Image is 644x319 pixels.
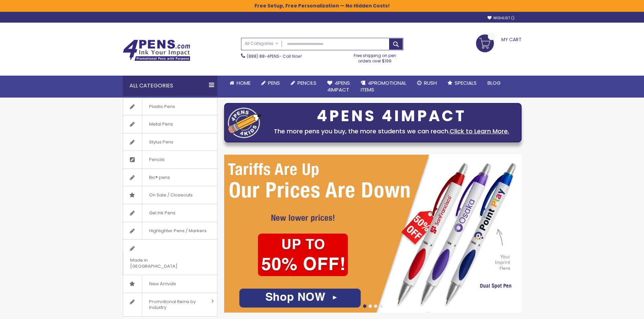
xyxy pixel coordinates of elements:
span: All Categories [245,41,279,46]
a: Promotional Items by Industry [123,293,217,316]
a: 4PROMOTIONALITEMS [355,76,412,98]
span: - Call Now! [247,53,302,59]
span: Promotional Items by Industry [142,293,209,316]
a: Rush [412,76,442,90]
a: Pens [256,76,285,90]
a: Metal Pens [123,115,217,133]
span: Pencils [142,151,171,168]
img: /cheap-promotional-products.html [224,155,522,313]
div: Free shipping on pen orders over $199 [347,50,403,64]
span: Highlighter Pens / Markers [142,222,213,240]
span: Bic® pens [142,169,177,186]
a: Wishlist [487,16,515,21]
a: Pencils [123,151,217,168]
a: On Sale / Closeouts [123,186,217,204]
a: Stylus Pens [123,133,217,151]
span: Made in [GEOGRAPHIC_DATA] [123,251,200,275]
span: On Sale / Closeouts [142,186,199,204]
a: Specials [442,76,482,90]
a: 4Pens4impact [322,76,355,98]
span: New Arrivals [142,275,183,293]
span: Plastic Pens [142,98,182,115]
span: Blog [487,79,501,86]
a: (888) 88-4PENS [247,53,279,59]
span: Home [237,79,251,86]
a: Made in [GEOGRAPHIC_DATA] [123,240,217,275]
span: Pens [268,79,280,86]
span: Rush [424,79,437,86]
a: New Arrivals [123,275,217,293]
img: 4Pens Custom Pens and Promotional Products [123,39,190,61]
span: Metal Pens [142,115,180,133]
a: Blog [482,76,506,90]
a: Plastic Pens [123,98,217,115]
img: four_pen_logo.png [228,107,262,138]
a: Pencils [285,76,322,90]
div: 4PENS 4IMPACT [265,109,518,123]
span: 4PROMOTIONAL ITEMS [361,79,406,93]
a: All Categories [241,38,282,49]
span: Gel Ink Pens [142,204,182,222]
a: Gel Ink Pens [123,204,217,222]
span: 4Pens 4impact [327,79,350,93]
a: Highlighter Pens / Markers [123,222,217,240]
a: Click to Learn More. [450,127,509,135]
a: Home [224,76,256,90]
div: The more pens you buy, the more students we can reach. [265,127,518,136]
span: Stylus Pens [142,133,180,151]
a: Bic® pens [123,169,217,186]
span: Specials [455,79,477,86]
div: All Categories [123,76,217,96]
span: Pencils [297,79,316,86]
